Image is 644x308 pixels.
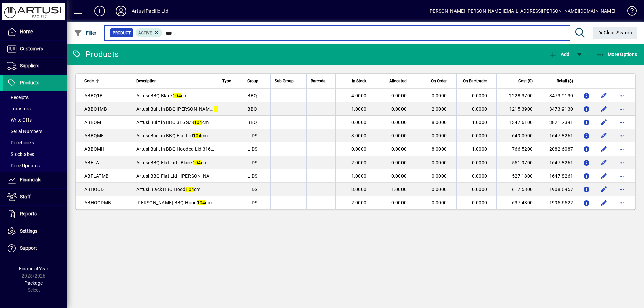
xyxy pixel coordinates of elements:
[391,106,407,112] span: 0.0000
[3,148,67,160] a: Stocktakes
[596,52,637,57] span: More Options
[247,146,257,152] span: LIDS
[84,93,103,98] span: ABBQ1B
[599,104,609,114] button: Edit
[247,77,258,85] span: Group
[113,29,131,36] span: Product
[3,189,67,205] a: Staff
[557,77,573,85] span: Retail ($)
[84,160,102,165] span: ABFLAT
[616,90,627,101] button: More options
[391,187,407,192] span: 1.0000
[7,129,42,134] span: Serial Numbers
[74,30,97,36] span: Filter
[391,173,407,179] span: 0.0000
[389,77,407,85] span: Allocated
[84,77,94,85] span: Code
[136,28,162,37] mat-chip: Activation Status: Active
[616,171,627,181] button: More options
[84,187,104,192] span: ABHOOD
[136,93,187,98] span: Artusi BBQ Black cm
[7,106,31,111] span: Transfers
[136,77,214,85] div: Description
[432,200,447,205] span: 0.0000
[351,133,367,138] span: 3.0000
[7,163,40,168] span: Price Updates
[275,77,302,85] div: Sub Group
[136,146,234,152] span: Artusi Built in BBQ Hooded Lid 316 S/S cm
[537,129,577,142] td: 1647.8261
[110,5,132,17] button: Profile
[72,27,98,39] button: Filter
[351,146,367,152] span: 0.0000
[599,130,609,141] button: Edit
[351,93,367,98] span: 4.0000
[20,194,31,199] span: Staff
[472,106,487,112] span: 0.0000
[7,140,34,145] span: Pricebooks
[3,103,67,114] a: Transfers
[428,6,615,16] div: [PERSON_NAME] [PERSON_NAME][EMAIL_ADDRESS][PERSON_NAME][DOMAIN_NAME]
[247,160,257,165] span: LIDS
[247,133,257,138] span: LIDS
[84,146,105,152] span: ABBQMH
[311,77,325,85] span: Barcode
[616,197,627,208] button: More options
[616,130,627,141] button: More options
[24,280,43,286] span: Package
[136,173,232,179] span: Artusi BBQ Flat Lid - [PERSON_NAME] cm
[391,120,407,125] span: 0.0000
[275,77,294,85] span: Sub Group
[432,146,447,152] span: 8.0000
[472,173,487,179] span: 0.0000
[84,106,107,112] span: ABBQ1MB
[432,160,447,165] span: 0.0000
[3,58,67,74] a: Suppliers
[432,187,447,192] span: 0.0000
[84,77,111,85] div: Code
[351,160,367,165] span: 2.0000
[197,200,205,205] em: 104
[173,93,181,98] em: 104
[351,200,367,205] span: 2.0000
[247,173,257,179] span: LIDS
[7,151,34,157] span: Stocktakes
[472,187,487,192] span: 0.0000
[20,228,37,234] span: Settings
[194,120,202,125] em: 104
[549,52,569,57] span: Add
[20,46,43,51] span: Customers
[496,196,537,209] td: 637.4800
[247,77,266,85] div: Group
[518,77,533,85] span: Cost ($)
[136,106,229,112] span: Artusi Built in BBQ [PERSON_NAME] cm
[432,120,447,125] span: 8.0000
[616,144,627,155] button: More options
[19,266,48,271] span: Financial Year
[311,77,331,85] div: Barcode
[432,173,447,179] span: 0.0000
[136,133,208,138] span: Artusi Built in BBQ Flat Lid cm
[616,157,627,168] button: More options
[431,77,447,85] span: On Order
[222,77,231,85] span: Type
[7,117,32,123] span: Write Offs
[136,120,209,125] span: Artusi Built in BBQ 316 S/S cm
[340,77,372,85] div: In Stock
[351,120,367,125] span: 0.0000
[351,173,367,179] span: 1.0000
[599,171,609,181] button: Edit
[84,133,104,138] span: ABBQMF
[616,104,627,114] button: More options
[247,93,257,98] span: BBQ
[20,29,33,34] span: Home
[3,137,67,148] a: Pricebooks
[496,156,537,169] td: 551.9700
[496,169,537,183] td: 527.1800
[537,89,577,102] td: 3473.9130
[136,187,201,192] span: Artusi Black BBQ Hood cm
[420,77,453,85] div: On Order
[20,211,37,217] span: Reports
[537,116,577,129] td: 3821.7391
[391,146,407,152] span: 0.0000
